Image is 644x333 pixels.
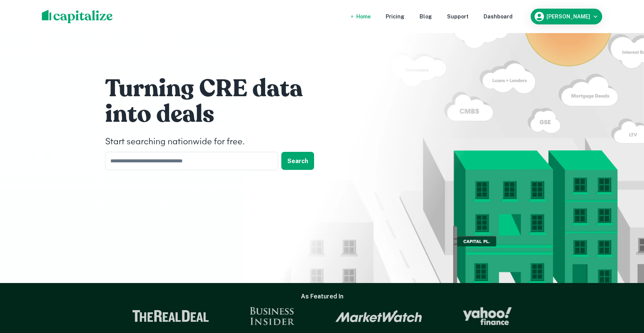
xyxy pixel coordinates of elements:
[281,152,314,170] button: Search
[105,99,331,129] h1: into deals
[531,9,602,24] button: [PERSON_NAME]
[447,12,469,21] a: Support
[335,310,422,322] img: Market Watch
[105,74,331,104] h1: Turning CRE data
[105,135,331,149] h4: Start searching nationwide for free.
[356,12,371,21] a: Home
[484,12,513,21] a: Dashboard
[546,14,590,19] h6: [PERSON_NAME]
[463,307,512,325] img: Yahoo Finance
[301,292,343,301] h6: As Featured In
[386,12,404,21] a: Pricing
[420,12,432,21] a: Blog
[606,273,644,309] iframe: Chat Widget
[132,310,209,322] img: The Real Deal
[42,10,113,23] img: capitalize-logo.png
[250,307,295,325] img: Business Insider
